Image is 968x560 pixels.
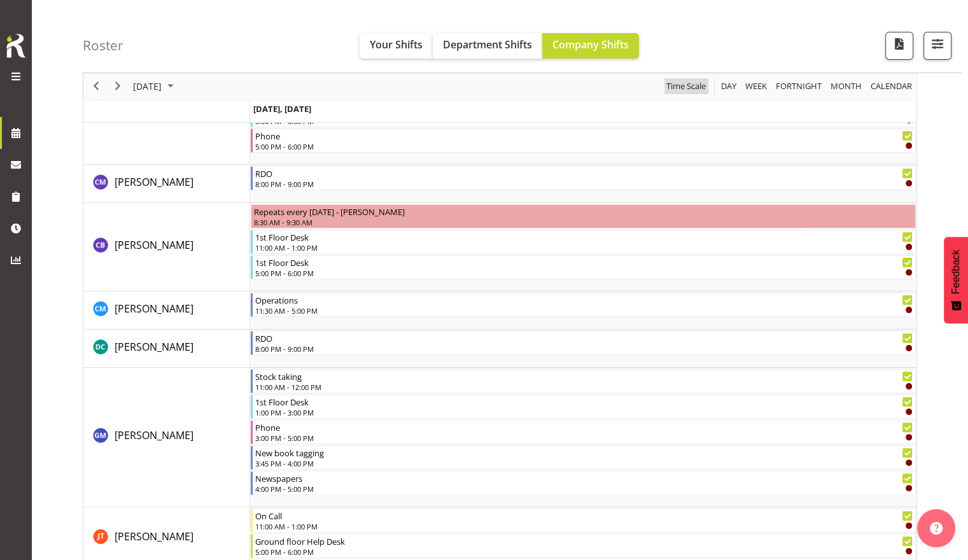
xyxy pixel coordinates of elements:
div: Gabriel McKay Smith"s event - New book tagging Begin From Friday, October 3, 2025 at 3:45:00 PM G... [251,445,916,470]
div: 3:45 PM - 4:00 PM [255,458,913,468]
div: Chris Broad"s event - 1st Floor Desk Begin From Friday, October 3, 2025 at 11:00:00 AM GMT+13:00 ... [251,230,916,254]
div: Chamique Mamolo"s event - RDO Begin From Friday, October 3, 2025 at 8:00:00 PM GMT+13:00 Ends At ... [251,166,916,190]
span: Department Shifts [443,38,532,52]
div: next period [107,73,129,100]
div: Glen Tomlinson"s event - Ground floor Help Desk Begin From Friday, October 3, 2025 at 5:00:00 PM ... [251,534,916,558]
div: 1st Floor Desk [255,256,913,269]
td: Donald Cunningham resource [83,330,250,368]
div: 4:00 PM - 5:00 PM [255,484,913,494]
button: Feedback - Show survey [944,237,968,323]
span: [PERSON_NAME] [115,175,193,189]
div: previous period [85,73,107,100]
button: Company Shifts [542,33,639,59]
div: Chris Broad"s event - 1st Floor Desk Begin From Friday, October 3, 2025 at 5:00:00 PM GMT+13:00 E... [251,255,916,279]
span: Time Scale [665,79,707,95]
button: Timeline Day [719,79,739,95]
div: RDO [255,332,913,344]
button: Filter Shifts [923,32,951,60]
button: Month [869,79,915,95]
span: Your Shifts [370,38,423,52]
div: Operations [255,293,913,306]
div: New book tagging [255,446,913,459]
td: Chris Broad resource [83,203,250,291]
div: 5:00 PM - 6:00 PM [255,268,913,278]
div: Catherine Wilson"s event - Phone Begin From Friday, October 3, 2025 at 5:00:00 PM GMT+13:00 Ends ... [251,129,916,153]
a: [PERSON_NAME] [115,428,193,443]
div: Donald Cunningham"s event - RDO Begin From Friday, October 3, 2025 at 8:00:00 PM GMT+13:00 Ends A... [251,331,916,355]
span: [PERSON_NAME] [115,238,193,252]
div: 5:00 PM - 6:00 PM [255,141,913,151]
div: 11:00 AM - 1:00 PM [255,242,913,253]
span: [PERSON_NAME] [115,529,193,543]
button: Previous [88,79,105,95]
a: [PERSON_NAME] [115,301,193,316]
div: Chris Broad"s event - Repeats every friday - Chris Broad Begin From Friday, October 3, 2025 at 8:... [251,204,916,228]
div: 3:00 PM - 5:00 PM [255,433,913,443]
a: [PERSON_NAME] [115,174,193,190]
div: Phone [255,421,913,433]
button: Fortnight [774,79,824,95]
div: RDO [255,167,913,179]
div: Repeats every [DATE] - [PERSON_NAME] [254,205,913,218]
span: calendar [869,79,913,95]
button: Time Scale [664,79,708,95]
span: Week [744,79,768,95]
div: 8:30 AM - 9:30 AM [254,217,913,227]
h4: Roster [83,38,123,53]
div: Glen Tomlinson"s event - On Call Begin From Friday, October 3, 2025 at 11:00:00 AM GMT+13:00 Ends... [251,508,916,533]
div: Ground floor Help Desk [255,535,913,547]
div: Cindy Mulrooney"s event - Operations Begin From Friday, October 3, 2025 at 11:30:00 AM GMT+13:00 ... [251,293,916,317]
div: Gabriel McKay Smith"s event - 1st Floor Desk Begin From Friday, October 3, 2025 at 1:00:00 PM GMT... [251,395,916,419]
button: Timeline Week [743,79,769,95]
div: 11:00 AM - 12:00 PM [255,382,913,392]
div: Gabriel McKay Smith"s event - Newspapers Begin From Friday, October 3, 2025 at 4:00:00 PM GMT+13:... [251,471,916,495]
div: 11:30 AM - 5:00 PM [255,305,913,316]
button: October 2025 [131,79,179,95]
a: [PERSON_NAME] [115,237,193,253]
div: Newspapers [255,472,913,484]
div: 1:00 PM - 3:00 PM [255,407,913,417]
button: Department Shifts [433,33,542,59]
span: [PERSON_NAME] [115,428,193,442]
span: Fortnight [775,79,823,95]
td: Chamique Mamolo resource [83,165,250,203]
img: Rosterit icon logo [3,32,29,60]
div: 8:00 PM - 9:00 PM [255,344,913,354]
a: [PERSON_NAME] [115,529,193,544]
div: Gabriel McKay Smith"s event - Phone Begin From Friday, October 3, 2025 at 3:00:00 PM GMT+13:00 En... [251,420,916,444]
span: [PERSON_NAME] [115,340,193,354]
td: Cindy Mulrooney resource [83,291,250,330]
span: [DATE] [132,79,163,95]
div: 11:00 AM - 1:00 PM [255,521,913,531]
div: 1st Floor Desk [255,395,913,408]
div: Phone [255,129,913,142]
div: On Call [255,509,913,522]
div: Stock taking [255,370,913,382]
div: 8:00 PM - 9:00 PM [255,179,913,189]
button: Timeline Month [829,79,864,95]
span: Feedback [950,249,962,294]
a: [PERSON_NAME] [115,339,193,354]
span: [DATE], [DATE] [253,103,311,115]
span: [PERSON_NAME] [115,302,193,316]
span: Company Shifts [552,38,629,52]
div: 1st Floor Desk [255,230,913,243]
button: Your Shifts [360,33,433,59]
span: Day [720,79,738,95]
td: Gabriel McKay Smith resource [83,368,250,507]
button: Next [109,79,127,95]
div: 5:00 PM - 6:00 PM [255,547,913,557]
span: Month [829,79,863,95]
div: Gabriel McKay Smith"s event - Stock taking Begin From Friday, October 3, 2025 at 11:00:00 AM GMT+... [251,369,916,393]
div: October 3, 2025 [129,73,181,100]
button: Download a PDF of the roster for the current day [885,32,913,60]
img: help-xxl-2.png [930,522,943,535]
